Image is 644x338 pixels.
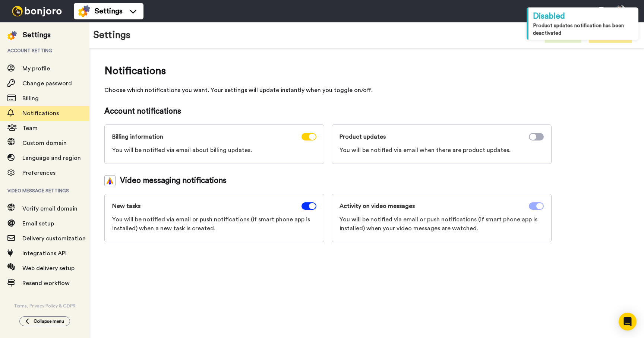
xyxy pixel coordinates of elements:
span: Resend workflow [22,280,70,286]
div: Disabled [533,10,634,22]
h1: Settings [93,30,130,41]
span: New tasks [112,202,141,211]
div: Video messaging notifications [104,175,552,186]
span: Verify email domain [22,206,78,212]
span: Integrations API [22,250,67,256]
span: You will be notified via email about billing updates. [112,146,316,155]
div: Open Intercom Messenger [619,313,637,331]
div: Settings [23,30,51,40]
img: vm-color.svg [104,175,116,186]
span: Notifications [104,63,552,78]
span: Choose which notifications you want. Your settings will update instantly when you toggle on/off. [104,86,552,95]
span: Notifications [22,110,59,116]
span: You will be notified via email or push notifications (if smart phone app is installed) when your ... [340,215,544,233]
span: Team [22,125,38,131]
span: Billing [22,95,39,101]
span: My profile [22,66,50,72]
span: Preferences [22,170,56,176]
button: Collapse menu [19,316,70,326]
span: You will be notified via email when there are product updates. [340,146,544,155]
div: Product updates notification has been deactivated [533,22,634,37]
span: Account notifications [104,106,552,117]
span: Language and region [22,155,81,161]
img: settings-colored.svg [7,31,17,40]
span: Collapse menu [34,318,64,324]
span: Product updates [340,132,386,141]
img: settings-colored.svg [78,5,90,17]
span: You will be notified via email or push notifications (if smart phone app is installed) when a new... [112,215,316,233]
span: Email setup [22,221,54,227]
span: Delivery customization [22,236,86,241]
span: Change password [22,80,72,86]
span: Settings [95,6,123,16]
span: Custom domain [22,140,67,146]
span: Activity on video messages [340,202,415,211]
span: Billing information [112,132,163,141]
span: Web delivery setup [22,265,75,271]
img: bj-logo-header-white.svg [9,6,65,16]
